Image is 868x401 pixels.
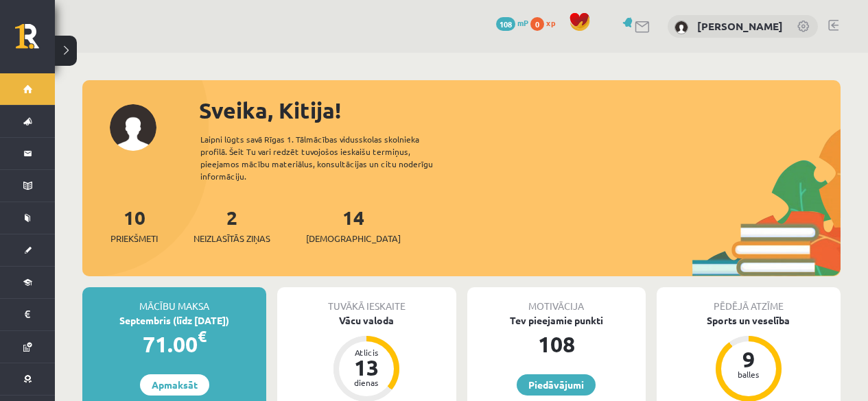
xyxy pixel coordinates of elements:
span: € [198,326,207,346]
a: Piedāvājumi [517,374,596,396]
a: 2Neizlasītās ziņas [193,205,270,245]
a: [PERSON_NAME] [697,19,783,33]
span: 108 [496,17,515,31]
span: [DEMOGRAPHIC_DATA] [306,232,401,245]
span: Neizlasītās ziņas [193,232,270,245]
a: Rīgas 1. Tālmācības vidusskola [15,24,55,58]
div: Atlicis [346,348,387,356]
div: Motivācija [467,287,646,313]
span: Priekšmeti [110,232,158,245]
a: 14[DEMOGRAPHIC_DATA] [306,205,401,245]
div: Tuvākā ieskaite [277,287,456,313]
span: xp [546,17,555,28]
div: 71.00 [82,328,266,361]
div: 108 [467,328,646,361]
div: 13 [346,356,387,378]
a: 108 mP [496,17,528,28]
span: 0 [530,17,544,31]
a: Apmaksāt [140,374,209,396]
img: Kitija Borkovska [675,21,688,34]
div: Sports un veselība [657,313,841,328]
div: Mācību maksa [82,287,266,313]
span: mP [517,17,528,28]
div: Laipni lūgts savā Rīgas 1. Tālmācības vidusskolas skolnieka profilā. Šeit Tu vari redzēt tuvojošo... [200,133,457,182]
div: 9 [728,348,769,370]
div: Tev pieejamie punkti [467,313,646,328]
div: Vācu valoda [277,313,456,328]
div: Sveika, Kitija! [199,94,841,127]
div: balles [728,370,769,378]
div: Pēdējā atzīme [657,287,841,313]
a: 0 xp [530,17,562,28]
a: 10Priekšmeti [110,205,158,245]
div: dienas [346,378,387,387]
div: Septembris (līdz [DATE]) [82,313,266,328]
